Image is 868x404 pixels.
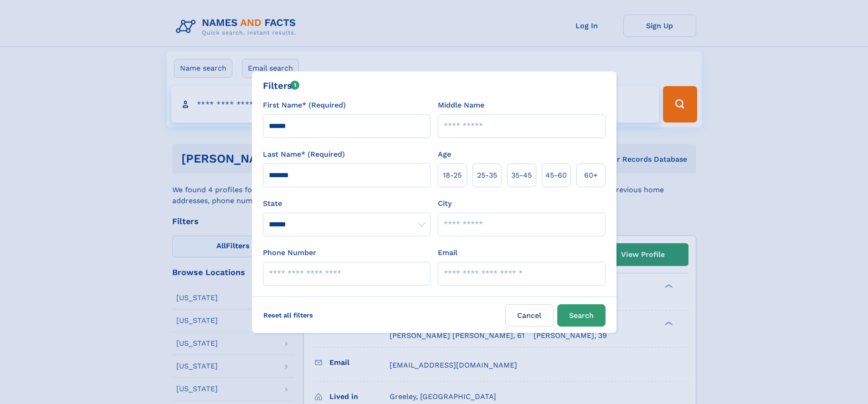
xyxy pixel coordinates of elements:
[263,149,345,160] label: Last Name* (Required)
[263,247,316,258] label: Phone Number
[443,170,462,181] span: 18‑25
[545,170,567,181] span: 45‑60
[263,79,300,92] div: Filters
[257,304,319,326] label: Reset all filters
[477,170,497,181] span: 25‑35
[438,149,451,160] label: Age
[438,100,484,111] label: Middle Name
[438,247,457,258] label: Email
[263,198,431,209] label: State
[557,304,606,327] button: Search
[584,170,598,181] span: 60+
[438,198,452,209] label: City
[505,304,554,327] label: Cancel
[511,170,532,181] span: 35‑45
[263,100,346,111] label: First Name* (Required)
